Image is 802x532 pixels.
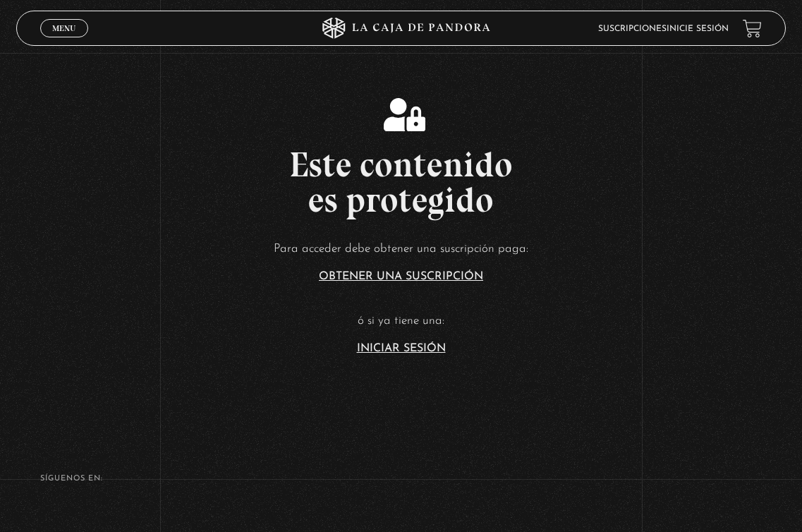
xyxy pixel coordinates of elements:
[48,36,81,46] span: Cerrar
[40,475,762,483] h4: SÍguenos en:
[52,24,75,32] span: Menu
[319,271,483,282] a: Obtener una suscripción
[357,343,446,354] a: Iniciar Sesión
[743,19,762,38] a: View your shopping cart
[667,25,729,33] a: Inicie sesión
[598,25,667,33] a: Suscripciones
